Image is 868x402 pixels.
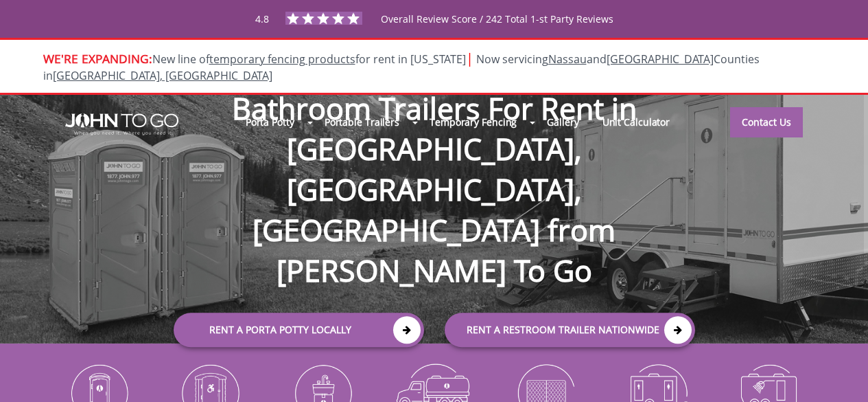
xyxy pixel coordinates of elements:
[43,50,152,67] span: WE'RE EXPANDING:
[174,313,424,348] a: Rent a Porta Potty Locally
[255,12,269,25] span: 4.8
[418,107,528,137] a: Temporary Fencing
[381,12,613,53] span: Overall Review Score / 242 Total 1-st Party Reviews
[535,107,590,137] a: Gallery
[445,313,695,348] a: rent a RESTROOM TRAILER Nationwide
[53,68,272,83] a: [GEOGRAPHIC_DATA], [GEOGRAPHIC_DATA]
[65,113,178,135] img: JOHN to go
[591,107,682,137] a: Unit Calculator
[160,44,709,291] h1: Bathroom Trailers For Rent in [GEOGRAPHIC_DATA], [GEOGRAPHIC_DATA], [GEOGRAPHIC_DATA] from [PERSO...
[234,107,306,137] a: Porta Potty
[313,107,411,137] a: Portable Trailers
[730,107,803,137] a: Contact Us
